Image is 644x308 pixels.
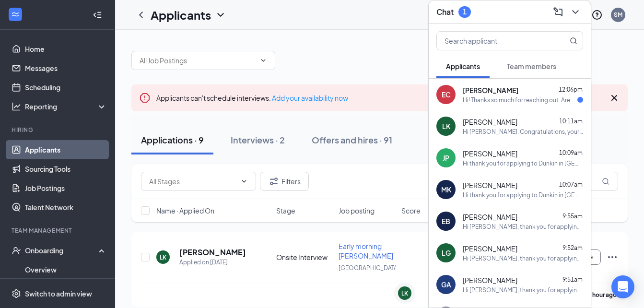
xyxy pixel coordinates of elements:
svg: ChevronDown [215,9,226,21]
svg: Error [139,92,151,104]
span: Applicants can't schedule interviews. [156,94,348,102]
div: Hi [PERSON_NAME], thank you for applying to [PERSON_NAME] in [GEOGRAPHIC_DATA]. I would love to s... [463,286,583,294]
h5: [PERSON_NAME] [179,247,246,258]
svg: MagnifyingGlass [602,178,609,185]
div: Open Intercom Messenger [611,275,634,298]
span: [PERSON_NAME] [463,149,517,158]
div: Hi thank you for applying to Dunkin in [GEOGRAPHIC_DATA]. I would love to set up an interview wit... [463,159,583,167]
input: Search applicant [437,32,550,50]
div: Hi [PERSON_NAME], thank you for applying to Dunkin in [GEOGRAPHIC_DATA]. I would love to set up a... [463,223,583,231]
a: Applicants [25,140,107,159]
div: 1 [463,8,467,16]
button: Filter Filters [260,172,309,191]
div: Interviews · 2 [231,134,285,146]
svg: ChevronDown [240,178,248,185]
span: 10:11am [559,118,583,125]
svg: WorkstreamLogo [11,10,20,19]
div: Hi [PERSON_NAME]. Congratulations, your onsite interview with [PERSON_NAME]' for Early morning Ba... [463,128,583,136]
div: JP [443,153,449,163]
div: Hi! Thanks so much for reaching out. Are you available [DATE]-[DATE] 10am-1:00pm? [463,96,577,104]
b: an hour ago [585,291,617,298]
a: Add your availability now [272,94,348,102]
svg: Ellipses [607,251,618,263]
a: Messages [25,59,107,78]
div: Applications · 9 [141,134,204,146]
span: 10:09am [559,149,583,156]
div: LK [401,289,408,297]
h3: Chat [436,7,454,17]
div: LG [442,248,451,258]
span: 9:51am [562,276,583,283]
div: LK [442,121,450,131]
a: Sourcing Tools [25,159,107,178]
input: All Job Postings [140,55,256,66]
a: Job Postings [25,178,107,198]
svg: QuestionInfo [591,9,603,21]
span: [PERSON_NAME] [463,180,517,190]
div: Team Management [12,226,105,235]
span: Name · Applied On [156,206,214,215]
a: Scheduling [25,78,107,97]
a: Overview [25,260,107,279]
button: ChevronDown [568,4,583,20]
svg: ComposeMessage [552,6,564,18]
div: EC [442,90,451,99]
span: [PERSON_NAME] [463,85,518,95]
h1: Applicants [151,7,211,23]
span: [GEOGRAPHIC_DATA] [339,264,399,272]
svg: Settings [12,289,21,298]
svg: ChevronDown [259,57,267,64]
div: GA [441,280,451,289]
svg: ChevronLeft [135,9,147,21]
span: Early morning [PERSON_NAME] [339,242,393,260]
div: SM [614,11,622,19]
div: Onsite Interview [276,252,333,262]
svg: MagnifyingGlass [570,37,577,45]
div: EB [442,216,450,226]
div: Reporting [25,102,107,111]
svg: UserCheck [12,246,21,255]
div: LK [160,253,166,261]
span: Applicants [446,62,480,71]
svg: Cross [609,92,620,104]
button: ComposeMessage [550,4,566,20]
span: [PERSON_NAME] [463,212,517,222]
a: Talent Network [25,198,107,217]
div: Offers and hires · 91 [312,134,392,146]
div: Hi [PERSON_NAME], thank you for applying to Dunkin in [GEOGRAPHIC_DATA]. I would love to set up a... [463,254,583,262]
span: Job posting [339,206,375,215]
span: 10:07am [559,181,583,188]
input: All Stages [149,176,236,187]
span: [PERSON_NAME] [463,244,517,253]
div: Hiring [12,126,105,134]
span: 9:55am [562,213,583,220]
div: Switch to admin view [25,289,92,298]
span: Stage [276,206,295,215]
svg: ChevronDown [570,6,581,18]
a: Home [25,39,107,59]
span: [PERSON_NAME] [463,275,517,285]
span: 9:52am [562,244,583,251]
svg: Filter [268,176,280,187]
span: Score [401,206,421,215]
svg: Collapse [93,10,102,20]
span: Team members [507,62,556,71]
div: Onboarding [25,246,99,255]
span: [PERSON_NAME] [463,117,517,127]
div: Hi thank you for applying to Dunkin in [GEOGRAPHIC_DATA]. I would love to set up an interview if ... [463,191,583,199]
div: Applied on [DATE] [179,258,246,267]
span: 12:06pm [559,86,583,93]
svg: Analysis [12,102,21,111]
div: MK [441,185,451,194]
